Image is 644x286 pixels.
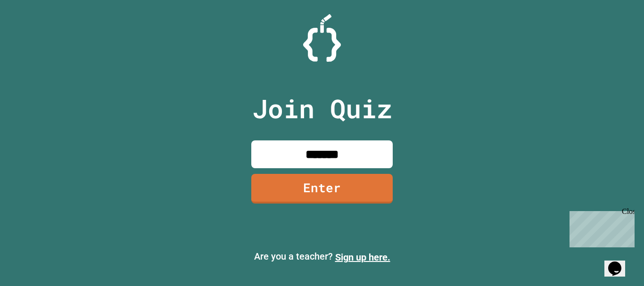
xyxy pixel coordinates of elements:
[566,207,635,247] iframe: chat widget
[303,14,341,62] img: Logo.svg
[604,248,635,277] iframe: chat widget
[251,174,393,204] a: Enter
[4,4,65,60] div: Chat with us now!Close
[335,252,390,263] a: Sign up here.
[252,89,392,128] p: Join Quiz
[8,249,636,264] p: Are you a teacher?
